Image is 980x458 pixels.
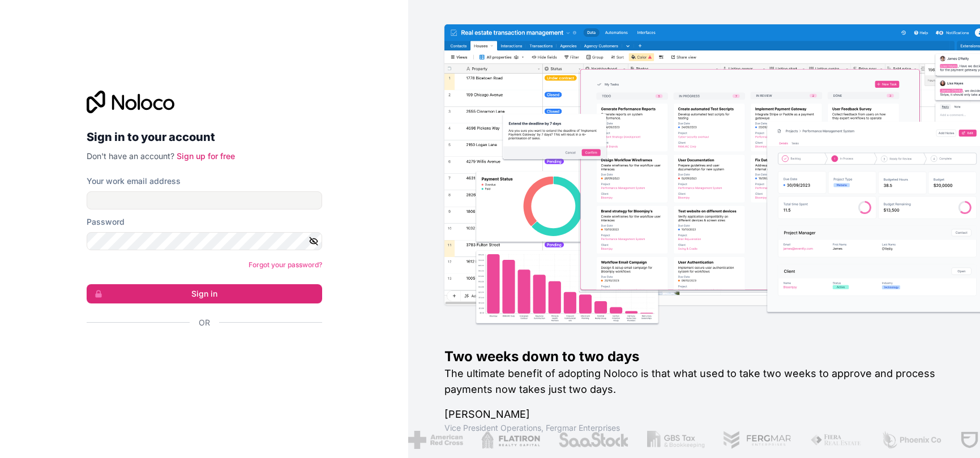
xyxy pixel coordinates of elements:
img: /assets/saastock-C6Zbiodz.png [558,431,630,449]
button: Sign in [87,284,322,303]
h1: Vice President Operations , Fergmar Enterprises [444,422,944,434]
label: Your work email address [87,176,181,187]
label: Password [87,216,125,228]
span: Or [199,317,210,328]
h1: [PERSON_NAME] [444,406,944,422]
h2: The ultimate benefit of adopting Noloco is that what used to take two weeks to approve and proces... [444,366,944,397]
h1: Two weeks down to two days [444,348,944,366]
img: /assets/fergmar-CudnrXN5.png [723,431,792,449]
img: /assets/flatiron-C8eUkumj.png [481,431,540,449]
h2: Sign in to your account [87,127,322,147]
span: Don't have an account? [87,151,174,161]
img: /assets/phoenix-BREaitsQ.png [881,431,942,449]
a: Forgot your password? [249,260,322,269]
input: Password [87,232,322,250]
img: /assets/gbstax-C-GtDUiK.png [647,431,705,449]
img: /assets/american-red-cross-BAupjrZR.png [408,431,463,449]
input: Email address [87,191,322,209]
img: /assets/fiera-fwj2N5v4.png [810,431,863,449]
a: Sign up for free [177,151,235,161]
